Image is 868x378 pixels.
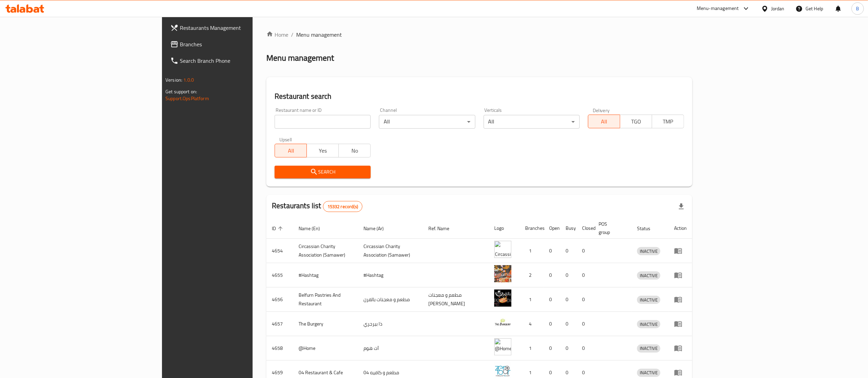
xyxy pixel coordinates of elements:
td: 0 [577,263,593,287]
span: B [856,5,859,12]
div: Menu [674,344,687,352]
td: آت هوم [358,336,423,361]
div: Menu [674,295,687,304]
span: POS group [599,220,623,236]
button: Search [275,166,371,178]
a: Branches [165,36,307,52]
button: All [275,144,307,157]
th: Action [669,218,692,239]
span: No [342,146,368,156]
span: TGO [623,117,649,127]
td: 0 [544,312,560,336]
th: Closed [577,218,593,239]
span: INACTIVE [637,272,660,280]
button: TMP [652,115,684,128]
td: Belfurn Pastries And Restaurant [293,287,358,312]
h2: Restaurant search [275,91,684,102]
span: INACTIVE [637,320,660,328]
td: 0 [577,336,593,361]
td: مطعم و معجنات بالفرن [358,287,423,312]
span: INACTIVE [637,344,660,352]
button: TGO [620,115,652,128]
td: 1 [520,287,544,312]
button: Yes [306,144,339,157]
span: INACTIVE [637,247,660,255]
span: Restaurants Management [180,24,301,32]
input: Search for restaurant name or ID.. [275,115,371,129]
td: 2 [520,263,544,287]
td: @Home [293,336,358,361]
a: Search Branch Phone [165,52,307,69]
img: #Hashtag [494,265,511,282]
span: INACTIVE [637,296,660,304]
img: The Burgery [494,314,511,331]
td: #Hashtag [293,263,358,287]
span: 15332 record(s) [323,203,362,210]
label: Delivery [593,108,610,113]
div: Menu-management [697,4,739,13]
td: مطعم و معجنات [PERSON_NAME] [423,287,489,312]
div: Export file [673,198,690,215]
td: ​Circassian ​Charity ​Association​ (Samawer) [293,239,358,263]
span: Name (En) [299,224,329,233]
label: Upsell [279,137,292,142]
div: All [379,115,475,129]
td: 0 [560,336,577,361]
span: ID [272,224,285,233]
td: 0 [544,287,560,312]
img: ​Circassian ​Charity ​Association​ (Samawer) [494,241,511,258]
span: Yes [310,146,336,156]
span: Search [280,168,365,176]
span: Search Branch Phone [180,57,301,65]
td: 0 [577,239,593,263]
a: Restaurants Management [165,20,307,36]
span: Menu management [296,31,342,39]
td: 0 [544,263,560,287]
span: Get support on: [165,87,197,96]
span: Branches [180,40,301,48]
span: All [591,117,617,127]
span: All [278,146,304,156]
h2: Restaurants list [272,201,362,212]
span: Version: [165,75,182,84]
td: The Burgery [293,312,358,336]
td: 0 [560,263,577,287]
img: Belfurn Pastries And Restaurant [494,290,511,307]
td: 0 [560,239,577,263]
td: #Hashtag [358,263,423,287]
span: TMP [655,117,681,127]
span: Status [637,224,659,233]
td: 0 [577,312,593,336]
span: 1.0.0 [183,75,194,84]
td: 0 [560,287,577,312]
div: INACTIVE [637,271,660,280]
td: 0 [544,239,560,263]
td: 0 [544,336,560,361]
img: @Home [494,338,511,355]
td: 1 [520,239,544,263]
td: ​Circassian ​Charity ​Association​ (Samawer) [358,239,423,263]
button: All [588,115,620,128]
th: Open [544,218,560,239]
th: Branches [520,218,544,239]
nav: breadcrumb [266,31,692,39]
div: All [484,115,580,129]
div: Menu [674,271,687,279]
div: Menu [674,320,687,328]
a: Support.OpsPlatform [165,94,209,103]
span: INACTIVE [637,369,660,377]
th: Logo [489,218,520,239]
div: INACTIVE [637,369,660,377]
td: 0 [560,312,577,336]
div: Total records count [323,201,362,212]
td: 4 [520,312,544,336]
td: 0 [577,287,593,312]
div: Menu [674,368,687,377]
div: Menu [674,247,687,255]
td: 1 [520,336,544,361]
span: Ref. Name [428,224,458,233]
